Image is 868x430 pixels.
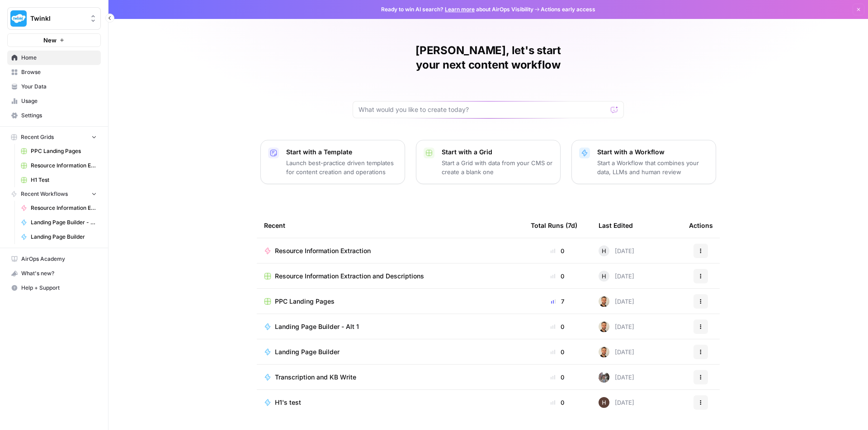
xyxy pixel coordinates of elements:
p: Start a Grid with data from your CMS or create a blank one [442,158,553,176]
a: Your Data [7,79,101,94]
div: Total Runs (7d) [531,213,577,238]
a: Learn more [445,6,475,13]
button: Start with a GridStart a Grid with data from your CMS or create a blank one [416,140,561,184]
input: What would you like to create today? [359,105,607,114]
span: H1's test [275,398,301,407]
span: Usage [21,97,97,105]
span: Browse [21,68,97,76]
span: Twinkl [30,14,85,23]
img: 436bim7ufhw3ohwxraeybzubrpb8 [599,397,609,408]
div: [DATE] [599,271,634,282]
a: Landing Page Builder - Alt 1 [264,322,516,331]
span: H [602,246,606,255]
a: Resource Information Extraction [264,246,516,255]
img: ggqkytmprpadj6gr8422u7b6ymfp [599,296,609,307]
button: Start with a TemplateLaunch best-practice driven templates for content creation and operations [260,140,405,184]
div: Actions [689,213,713,238]
a: Landing Page Builder - Alt 1 [17,215,101,230]
a: PPC Landing Pages [17,144,101,158]
a: Resource Information Extraction and Descriptions [17,158,101,173]
a: PPC Landing Pages [264,297,516,306]
p: Start with a Template [286,148,397,157]
div: 0 [531,373,584,382]
div: 0 [531,398,584,407]
img: ggqkytmprpadj6gr8422u7b6ymfp [599,347,609,357]
div: 0 [531,272,584,281]
span: Actions early access [541,5,595,14]
div: [DATE] [599,245,634,256]
span: Landing Page Builder [275,347,340,356]
p: Start with a Grid [442,148,553,157]
span: H [602,272,606,281]
a: Landing Page Builder [17,230,101,244]
a: Home [7,51,101,65]
span: H1 Test [31,176,97,184]
span: Landing Page Builder - Alt 1 [31,218,97,227]
img: a2mlt6f1nb2jhzcjxsuraj5rj4vi [599,372,609,383]
button: Recent Grids [7,130,101,144]
img: ggqkytmprpadj6gr8422u7b6ymfp [599,321,609,332]
span: AirOps Academy [21,255,97,263]
span: Home [21,54,97,62]
a: H1's test [264,398,516,407]
span: Landing Page Builder - Alt 1 [275,322,359,331]
span: Resource Information Extraction [31,204,97,212]
div: What's new? [8,267,100,280]
span: PPC Landing Pages [275,297,335,306]
span: Recent Workflows [21,190,68,198]
a: Browse [7,65,101,79]
a: Landing Page Builder [264,347,516,356]
a: Resource Information Extraction [17,201,101,215]
span: PPC Landing Pages [31,147,97,155]
img: Twinkl Logo [10,10,27,27]
span: Transcription and KB Write [275,373,356,382]
p: Start a Workflow that combines your data, LLMs and human review [597,158,708,176]
p: Start with a Workflow [597,148,708,157]
a: AirOps Academy [7,252,101,266]
div: [DATE] [599,296,634,307]
div: 0 [531,347,584,356]
button: What's new? [7,266,101,281]
div: 0 [531,246,584,255]
a: Resource Information Extraction and Descriptions [264,272,516,281]
a: Usage [7,94,101,108]
span: Your Data [21,83,97,91]
span: Resource Information Extraction and Descriptions [275,272,424,281]
span: Help + Support [21,284,97,292]
button: Start with a WorkflowStart a Workflow that combines your data, LLMs and human review [571,140,716,184]
button: Recent Workflows [7,187,101,201]
a: Transcription and KB Write [264,373,516,382]
span: Resource Information Extraction and Descriptions [31,162,97,170]
div: [DATE] [599,321,634,332]
a: Settings [7,108,101,123]
div: [DATE] [599,397,634,408]
div: [DATE] [599,372,634,383]
button: Help + Support [7,281,101,295]
span: Recent Grids [21,133,54,141]
div: 7 [531,297,584,306]
span: Landing Page Builder [31,233,97,241]
a: H1 Test [17,173,101,187]
div: Last Edited [599,213,633,238]
button: Workspace: Twinkl [7,7,101,30]
h1: [PERSON_NAME], let's start your next content workflow [353,43,624,72]
div: 0 [531,322,584,331]
p: Launch best-practice driven templates for content creation and operations [286,158,397,176]
div: [DATE] [599,347,634,357]
span: Settings [21,111,97,120]
span: Resource Information Extraction [275,246,371,255]
button: New [7,33,101,47]
span: New [43,36,57,45]
div: Recent [264,213,516,238]
span: Ready to win AI search? about AirOps Visibility [381,5,533,14]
